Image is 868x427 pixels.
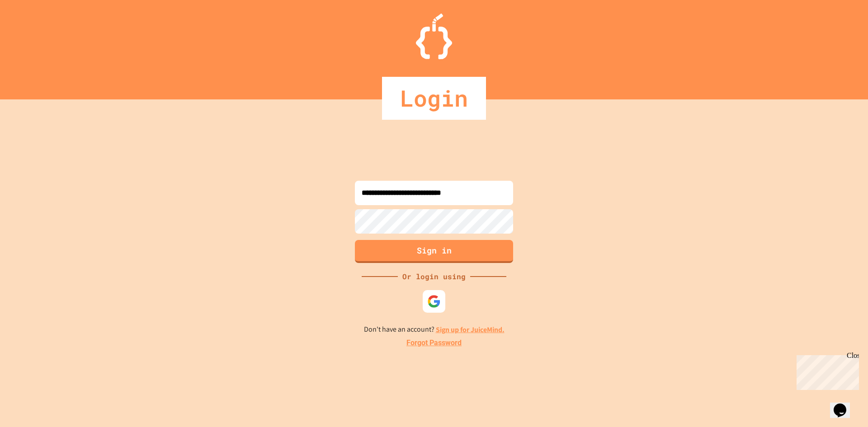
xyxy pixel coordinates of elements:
[364,324,505,335] p: Don't have an account?
[793,352,859,390] iframe: chat widget
[830,391,859,418] iframe: chat widget
[436,325,505,334] a: Sign up for JuiceMind.
[427,295,441,308] img: google-icon.svg
[355,240,513,263] button: Sign in
[4,4,62,57] div: Chat with us now!Close
[406,338,462,348] a: Forgot Password
[416,14,452,59] img: Logo.svg
[382,77,486,120] div: Login
[398,271,470,282] div: Or login using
